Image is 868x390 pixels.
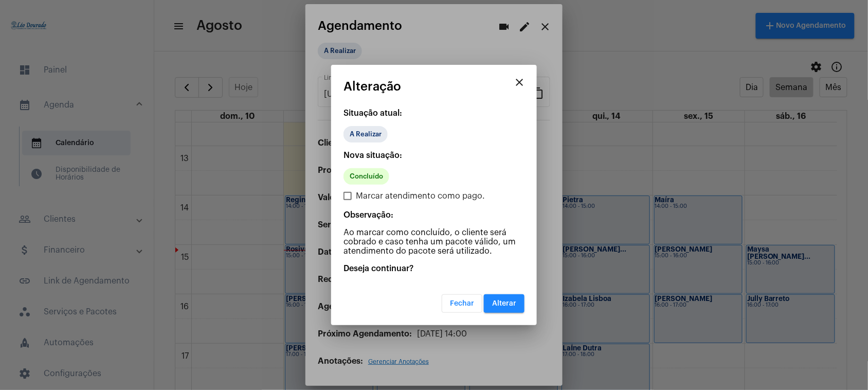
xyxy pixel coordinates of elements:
span: Alterar [492,300,516,307]
span: Marcar atendimento como pago. [356,190,485,202]
p: Observação: [343,210,525,220]
button: Alterar [484,294,525,313]
p: Situação atual: [343,109,525,118]
mat-icon: close [513,76,526,88]
span: Fechar [450,300,474,307]
mat-chip: Concluído [343,168,389,185]
span: Alteração [343,80,401,93]
mat-chip: A Realizar [343,126,388,143]
p: Nova situação: [343,151,525,160]
p: Deseja continuar? [343,264,525,273]
button: Fechar [442,294,482,313]
p: Ao marcar como concluído, o cliente será cobrado e caso tenha um pacote válido, um atendimento do... [343,228,525,256]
